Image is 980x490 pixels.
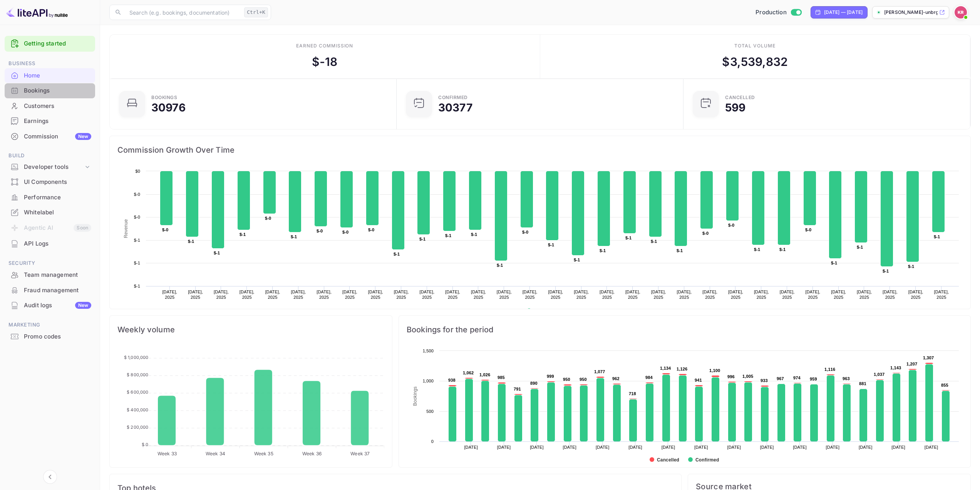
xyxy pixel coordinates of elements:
[660,366,671,370] text: 1,134
[265,216,271,221] text: $-0
[651,239,657,244] text: $-1
[891,445,905,450] text: [DATE]
[24,71,91,80] div: Home
[423,379,434,383] text: 1,000
[134,215,140,219] text: $-0
[547,374,554,379] text: 999
[5,283,95,298] div: Fraud management
[350,451,370,456] tspan: Week 37
[24,208,91,217] div: Whitelabel
[5,99,95,114] div: Customers
[514,387,521,391] text: 791
[24,117,91,126] div: Earnings
[134,238,140,242] text: $-1
[5,268,95,283] div: Team management
[445,290,460,300] text: [DATE], 2025
[779,247,786,252] text: $-1
[5,129,95,144] div: CommissionNew
[214,290,229,300] text: [DATE], 2025
[727,445,741,450] text: [DATE]
[5,152,95,160] span: Build
[5,329,95,344] a: Promo codes
[438,95,468,100] div: Confirmed
[548,242,554,247] text: $-1
[728,290,743,300] text: [DATE], 2025
[479,372,490,377] text: 1,026
[694,445,708,450] text: [DATE]
[254,451,273,456] tspan: Week 35
[695,378,702,382] text: 941
[431,439,434,444] text: 0
[123,219,129,238] text: Revenue
[548,290,563,300] text: [DATE], 2025
[574,290,589,300] text: [DATE], 2025
[368,227,374,232] text: $-0
[394,290,409,300] text: [DATE], 2025
[5,175,95,189] a: UI Components
[890,365,901,370] text: 1,143
[497,445,511,450] text: [DATE]
[793,445,807,450] text: [DATE]
[240,290,255,300] text: [DATE], 2025
[24,239,91,248] div: API Logs
[5,259,95,268] span: Security
[596,445,610,450] text: [DATE]
[342,230,348,234] text: $-0
[448,378,456,382] text: 938
[906,362,917,366] text: 1,207
[244,7,268,17] div: Ctrl+K
[5,329,95,344] div: Promo codes
[5,205,95,220] div: Whitelabel
[629,391,636,396] text: 718
[127,407,148,413] tspan: $ 400,000
[810,377,817,381] text: 959
[75,133,91,140] div: New
[934,290,949,300] text: [DATE], 2025
[728,223,734,227] text: $-0
[5,83,95,98] div: Bookings
[702,231,709,236] text: $-0
[955,6,967,19] img: Kobus Roux
[574,258,580,262] text: $-1
[725,95,755,100] div: CANCELLED
[5,68,95,83] a: Home
[645,375,653,380] text: 984
[677,248,683,253] text: $-1
[407,323,963,336] span: Bookings for the period
[117,323,384,336] span: Weekly volume
[5,59,95,68] span: Business
[563,377,570,382] text: 950
[214,251,220,255] text: $-1
[142,442,148,447] tspan: $ 0
[806,290,821,300] text: [DATE], 2025
[725,102,745,113] div: 599
[722,53,788,71] div: $ 3,539,832
[530,381,538,386] text: 890
[5,36,95,52] div: Getting started
[188,239,194,244] text: $-1
[394,252,400,256] text: $-1
[419,237,426,241] text: $-1
[206,451,225,456] tspan: Week 34
[5,236,95,251] a: API Logs
[151,102,186,113] div: 30976
[291,234,297,239] text: $-1
[760,445,774,450] text: [DATE]
[24,286,91,295] div: Fraud management
[127,389,148,395] tspan: $ 600,000
[6,6,68,19] img: LiteAPI logo
[777,376,784,381] text: 967
[423,349,434,353] text: 1,500
[134,261,140,265] text: $-1
[127,372,148,377] tspan: $ 800,000
[5,190,95,205] div: Performance
[625,290,640,300] text: [DATE], 2025
[445,233,451,238] text: $-1
[534,308,554,314] text: Revenue
[24,86,91,95] div: Bookings
[884,9,938,16] p: [PERSON_NAME]-unbrg.[PERSON_NAME]...
[761,378,768,383] text: 933
[157,451,177,456] tspan: Week 33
